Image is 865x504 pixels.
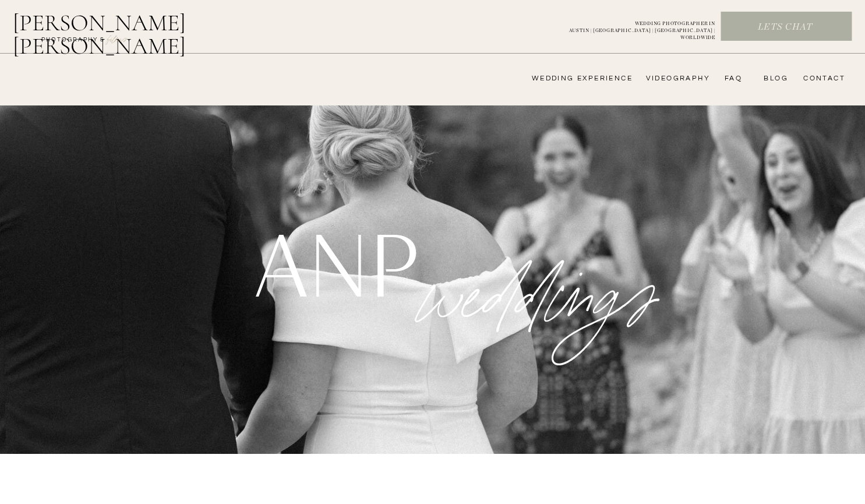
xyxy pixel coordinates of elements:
[800,74,845,83] a: CONTACT
[35,36,111,50] a: photography &
[550,20,715,33] p: WEDDING PHOTOGRAPHER IN AUSTIN | [GEOGRAPHIC_DATA] | [GEOGRAPHIC_DATA] | WORLDWIDE
[13,11,246,39] a: [PERSON_NAME] [PERSON_NAME]
[719,74,742,83] a: FAQ
[760,74,788,83] a: bLog
[642,74,710,83] a: videography
[516,74,633,83] a: wedding experience
[721,21,849,34] a: Lets chat
[255,219,413,304] h1: anp
[550,20,715,33] a: WEDDING PHOTOGRAPHER INAUSTIN | [GEOGRAPHIC_DATA] | [GEOGRAPHIC_DATA] | WORLDWIDE
[96,31,139,45] a: FILMs
[400,201,690,287] p: WEDDINGS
